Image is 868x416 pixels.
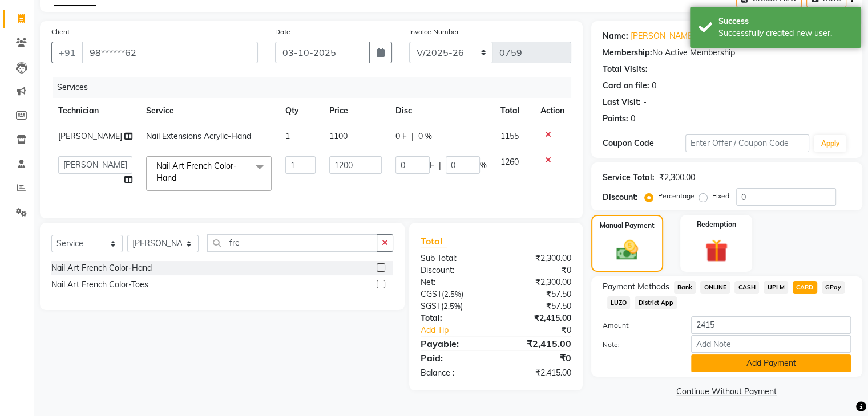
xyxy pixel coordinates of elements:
div: ₹2,300.00 [496,276,580,288]
th: Action [534,98,571,124]
a: [PERSON_NAME] [631,30,695,42]
label: Note: [594,340,683,350]
div: Service Total: [603,172,655,183]
div: Membership: [603,47,652,59]
label: Date [275,27,290,37]
span: 1155 [500,131,519,141]
div: ( ) [412,288,496,300]
span: [PERSON_NAME] [58,131,122,141]
span: LUZO [607,296,631,309]
span: UPI M [764,281,788,294]
span: | [411,130,414,142]
div: ₹2,300.00 [659,172,695,183]
img: _cash.svg [609,238,645,263]
div: Paid: [412,351,496,365]
label: Fixed [712,191,729,201]
a: Continue Without Payment [594,386,860,398]
label: Amount: [594,320,683,331]
span: 1100 [329,131,348,141]
span: ONLINE [700,281,730,294]
input: Search or Scan [207,234,377,252]
div: Discount: [412,264,496,276]
div: Services [53,77,580,98]
input: Enter Offer / Coupon Code [685,134,810,152]
div: Coupon Code [603,137,685,149]
img: _gift.svg [698,236,735,265]
label: Percentage [658,191,695,201]
span: Nail Art French Color-Hand [156,161,237,183]
span: 2.5% [443,301,461,311]
th: Qty [278,98,323,124]
span: CASH [734,281,759,294]
th: Technician [51,98,139,124]
div: - [643,96,647,108]
div: 0 [652,80,656,92]
div: Total: [412,312,496,324]
div: Points: [603,113,628,125]
input: Amount [691,316,851,334]
label: Invoice Number [409,27,459,37]
div: Card on file: [603,80,649,92]
div: Balance : [412,367,496,379]
div: Last Visit: [603,96,641,108]
span: | [439,160,441,172]
span: Bank [674,281,696,294]
label: Client [51,27,70,37]
a: Add Tip [412,324,510,336]
div: Successfully created new user. [718,27,853,39]
div: ₹0 [510,324,579,336]
span: GPay [822,281,845,294]
div: ₹2,300.00 [496,252,580,264]
div: ₹2,415.00 [496,312,580,324]
div: Payable: [412,337,496,350]
th: Total [494,98,534,124]
span: SGST [421,301,441,311]
span: CARD [793,281,817,294]
button: +91 [51,42,83,63]
span: Payment Methods [603,281,669,293]
div: ( ) [412,300,496,312]
div: Net: [412,276,496,288]
div: ₹2,415.00 [496,337,580,350]
th: Price [322,98,389,124]
a: x [176,173,181,183]
span: 1260 [500,157,519,167]
span: % [480,160,487,172]
div: Total Visits: [603,63,648,75]
th: Disc [389,98,494,124]
span: District App [635,296,677,309]
span: Total [421,235,447,247]
div: ₹57.50 [496,288,580,300]
div: Nail Art French Color-Hand [51,262,152,274]
div: No Active Membership [603,47,851,59]
span: CGST [421,289,442,299]
div: Discount: [603,191,638,203]
div: ₹2,415.00 [496,367,580,379]
span: 2.5% [444,289,461,299]
div: Sub Total: [412,252,496,264]
span: 0 % [418,130,432,142]
button: Apply [814,135,846,152]
span: 0 F [395,130,407,142]
div: Name: [603,30,628,42]
span: Nail Extensions Acrylic-Hand [146,131,251,141]
label: Manual Payment [600,221,655,231]
div: ₹0 [496,264,580,276]
span: F [430,160,434,172]
th: Service [139,98,278,124]
input: Search by Name/Mobile/Email/Code [82,42,258,63]
div: Success [718,15,853,27]
div: Nail Art French Color-Toes [51,279,148,291]
label: Redemption [697,219,736,230]
button: Add Payment [691,354,851,372]
div: ₹57.50 [496,300,580,312]
div: 0 [631,113,635,125]
div: ₹0 [496,351,580,365]
span: 1 [285,131,290,141]
input: Add Note [691,335,851,353]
